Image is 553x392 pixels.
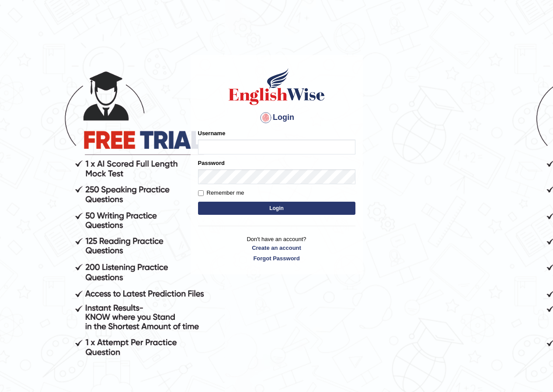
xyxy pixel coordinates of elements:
[198,244,355,252] a: Create an account
[198,235,355,262] p: Don't have an account?
[198,111,355,125] h4: Login
[227,67,327,106] img: Logo of English Wise sign in for intelligent practice with AI
[198,190,204,196] input: Remember me
[198,159,225,167] label: Password
[198,189,244,197] label: Remember me
[198,254,355,262] a: Forgot Password
[198,202,355,215] button: Login
[198,129,226,137] label: Username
